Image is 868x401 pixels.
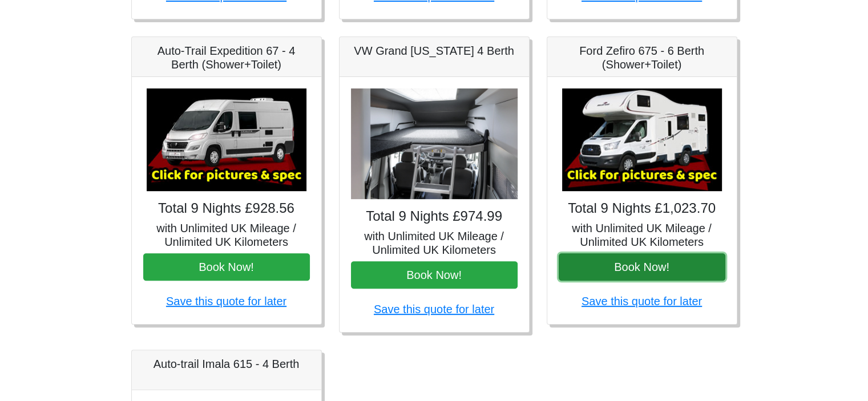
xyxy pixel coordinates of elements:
h4: Total 9 Nights £974.99 [351,208,518,225]
img: Ford Zefiro 675 - 6 Berth (Shower+Toilet) [562,88,722,191]
h5: VW Grand [US_STATE] 4 Berth [351,44,518,58]
h4: Total 9 Nights £1,023.70 [559,200,725,217]
h5: with Unlimited UK Mileage / Unlimited UK Kilometers [143,221,310,249]
a: Save this quote for later [166,295,286,307]
img: VW Grand California 4 Berth [351,88,518,200]
button: Book Now! [143,253,310,281]
h5: Ford Zefiro 675 - 6 Berth (Shower+Toilet) [559,44,725,71]
a: Save this quote for later [582,295,702,307]
h5: Auto-trail Imala 615 - 4 Berth [143,357,310,371]
h5: with Unlimited UK Mileage / Unlimited UK Kilometers [559,221,725,249]
img: Auto-Trail Expedition 67 - 4 Berth (Shower+Toilet) [147,88,306,191]
a: Save this quote for later [374,303,494,315]
h5: with Unlimited UK Mileage / Unlimited UK Kilometers [351,229,518,257]
button: Book Now! [351,261,518,289]
h4: Total 9 Nights £928.56 [143,200,310,217]
button: Book Now! [559,253,725,281]
h5: Auto-Trail Expedition 67 - 4 Berth (Shower+Toilet) [143,44,310,71]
